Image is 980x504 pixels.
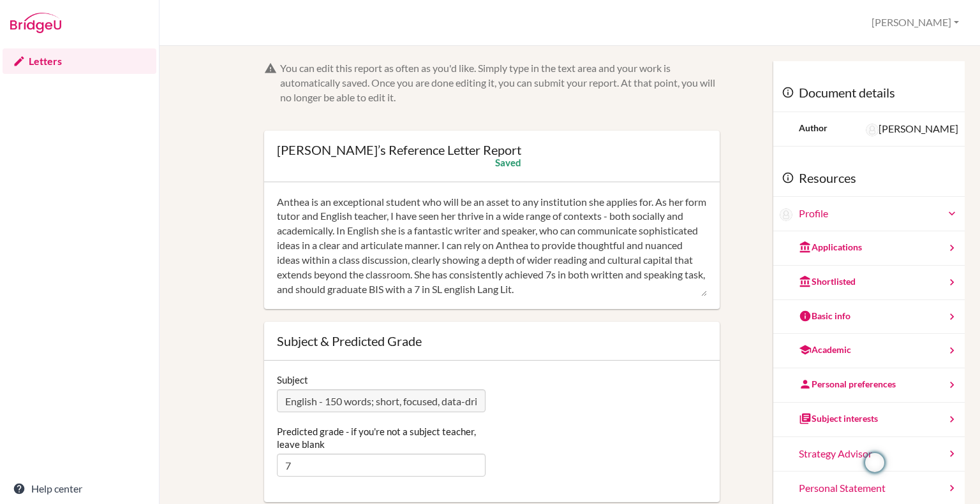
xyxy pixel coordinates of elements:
[799,275,856,288] div: Shortlisted
[799,343,851,356] div: Academic
[799,310,850,322] div: Basic info
[799,241,862,254] div: Applications
[773,437,965,472] a: Strategy Advisor
[773,403,965,437] a: Subject interests
[280,61,720,105] div: You can edit this report as often as you'd like. Simply type in the text area and your work is au...
[866,124,879,136] img: Sara Morgan
[799,412,878,425] div: Subject interests
[3,476,156,501] a: Help center
[773,159,965,198] div: Resources
[773,266,965,300] a: Shortlisted
[799,378,896,391] div: Personal preferences
[277,335,707,347] div: Subject & Predicted Grade
[3,48,156,74] a: Letters
[780,208,792,221] img: Anthea Neo
[10,13,61,33] img: Bridge-U
[773,231,965,266] a: Applications
[277,143,521,156] div: [PERSON_NAME]’s Reference Letter Report
[773,368,965,403] a: Personal preferences
[866,122,958,136] div: [PERSON_NAME]
[866,11,965,34] button: [PERSON_NAME]
[277,425,486,450] label: Predicted grade - if you're not a subject teacher, leave blank
[495,156,521,169] div: Saved
[773,300,965,335] a: Basic info
[277,373,308,386] label: Subject
[799,206,958,221] a: Profile
[799,122,828,134] div: Author
[773,74,965,112] div: Document details
[773,334,965,368] a: Academic
[277,195,707,297] textarea: Anthea is an exceptional student who will be an asset to any institution she applies for. As her ...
